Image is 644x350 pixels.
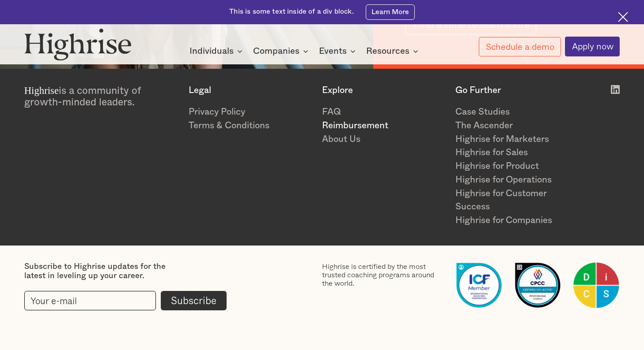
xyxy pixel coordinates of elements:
a: Learn More [366,4,415,20]
a: Terms & Conditions [189,119,312,133]
a: Highrise for Product [455,160,579,173]
div: Explore [322,85,445,96]
a: Reimbursement [322,119,445,133]
input: Your e-mail [24,291,156,310]
form: current-footer-subscribe-form [24,291,227,310]
div: Events [319,46,358,56]
div: Legal [189,85,312,96]
a: Privacy Policy [189,105,312,119]
div: Highrise is certified by the most trusted coaching programs around the world. [322,262,445,287]
div: Companies [253,46,299,56]
input: Subscribe [161,291,227,310]
div: Companies [253,46,311,56]
div: Subscribe to Highrise updates for the latest in leveling up your career. [24,262,186,281]
img: Cross icon [618,12,628,22]
img: Highrise logo [24,28,132,61]
div: Resources [366,46,409,56]
a: Highrise for Customer Success [455,187,579,214]
a: The Ascender [455,119,579,133]
div: This is some text inside of a div block. [229,7,353,17]
div: Individuals [189,46,245,56]
a: Schedule a demo [479,37,561,56]
div: Individuals [189,46,234,56]
a: Apply now [565,37,620,56]
div: Events [319,46,347,56]
a: Highrise for Marketers [455,133,579,146]
div: is a community of growth-minded leaders. [24,85,178,109]
a: About Us [322,133,445,146]
div: Resources [366,46,421,56]
span: Highrise [24,85,59,96]
div: Go Further [455,85,579,96]
a: Highrise for Sales [455,146,579,160]
img: White LinkedIn logo [611,85,620,94]
a: Case Studies [455,105,579,119]
a: Highrise for Operations [455,173,579,187]
a: Highrise for Companies [455,214,579,227]
a: FAQ [322,105,445,119]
